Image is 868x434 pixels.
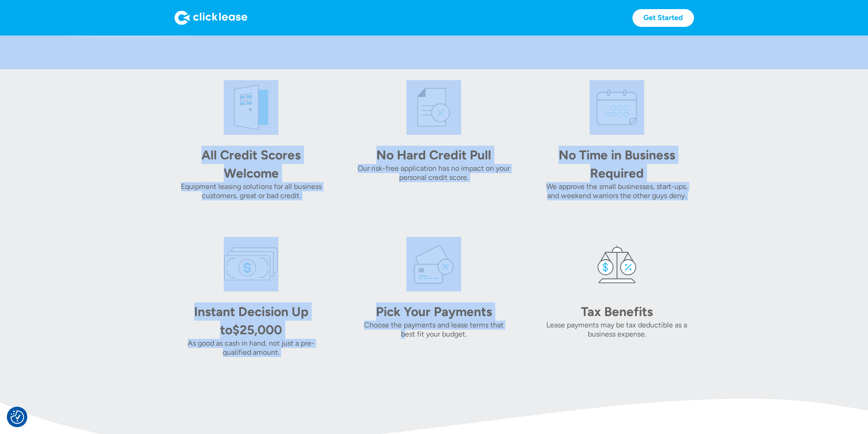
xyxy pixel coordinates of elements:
[194,304,308,337] div: Instant Decision Up to
[187,146,315,182] div: All Credit Scores Welcome
[406,80,461,135] img: credit icon
[175,182,328,200] div: Equipment leasing solutions for all business customers, great or bad credit.
[632,9,694,27] a: Get Started
[175,339,328,357] div: As good as cash in hand, not just a pre-qualified amount.
[224,237,278,291] img: money icon
[590,237,644,291] img: tax icon
[357,321,511,339] div: Choose the payments and lease terms that best fit your budget.
[10,410,24,424] img: Revisit consent button
[224,80,278,135] img: welcome icon
[540,182,693,200] div: We approve the small businesses, start-ups, and weekend warriors the other guys deny.
[357,164,511,182] div: Our risk-free application has no impact on your personal credit score.
[590,80,644,135] img: calendar icon
[406,237,461,291] img: card icon
[540,321,693,339] div: Lease payments may be tax deductible as a business expense.
[232,322,282,337] div: $25,000
[175,10,247,25] img: Logo
[10,410,24,424] button: Consent Preferences
[370,146,498,164] div: No Hard Credit Pull
[553,302,681,321] div: Tax Benefits
[553,146,681,182] div: No Time in Business Required
[370,302,498,321] div: Pick Your Payments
